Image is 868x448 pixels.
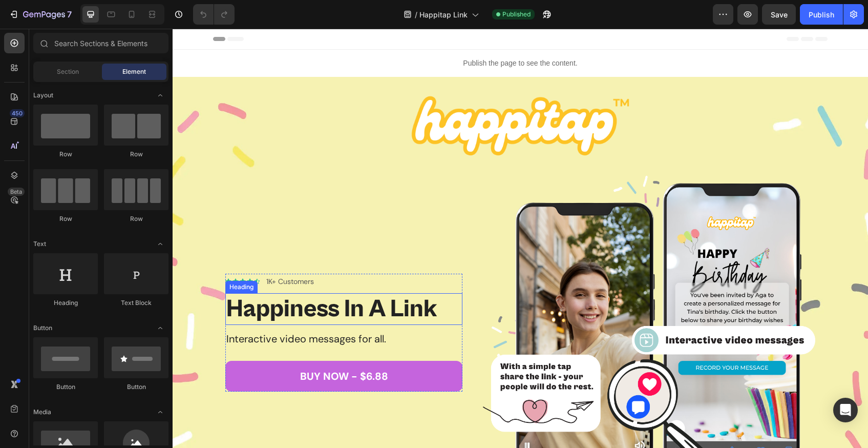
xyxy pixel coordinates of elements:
[10,109,25,117] div: 450
[128,338,216,357] p: BUY NOW - $6.88
[55,254,83,263] div: Heading
[152,87,168,104] span: Toggle open
[809,9,834,20] div: Publish
[54,303,289,317] p: Interactive video messages for all.
[104,214,168,223] div: Row
[152,320,168,336] span: Toggle open
[419,9,468,20] span: Happitap Link
[173,29,868,448] iframe: Design area
[228,56,467,138] img: happitap_yellow_TM.png
[762,4,796,25] button: Save
[771,10,788,19] span: Save
[33,91,53,100] span: Layout
[415,9,417,20] span: /
[33,323,52,333] span: Button
[67,8,72,21] p: 7
[152,404,168,420] span: Toggle open
[152,236,168,252] span: Toggle open
[833,398,858,422] div: Open Intercom Messenger
[104,382,168,392] div: Button
[122,67,146,76] span: Element
[502,10,531,19] span: Published
[104,298,168,308] div: Text Block
[53,264,290,296] h1: Happiness In A Link
[800,4,843,25] button: Publish
[33,239,46,249] span: Text
[33,382,98,392] div: Button
[33,408,51,417] span: Media
[53,332,290,363] button: <p>BUY NOW - $6.88</p>
[104,150,168,159] div: Row
[8,188,25,196] div: Beta
[57,67,79,76] span: Section
[33,150,98,159] div: Row
[33,214,98,223] div: Row
[33,33,168,53] input: Search Sections & Elements
[193,4,235,25] div: Undo/Redo
[94,248,141,257] p: 1K+ Customers
[33,298,98,308] div: Heading
[4,4,76,25] button: 7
